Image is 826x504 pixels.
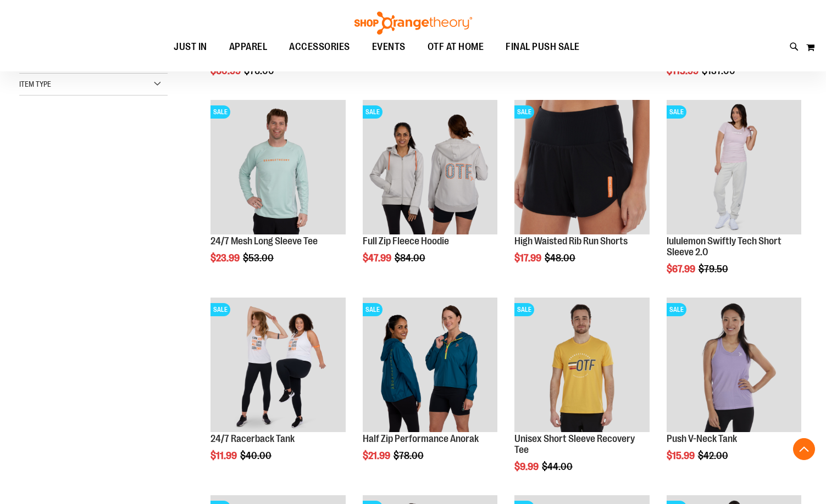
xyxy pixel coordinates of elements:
[205,94,351,292] div: product
[699,264,730,275] span: $79.50
[509,94,655,292] div: product
[210,253,241,264] span: $23.99
[174,35,207,59] span: JUST IN
[210,298,345,434] a: 24/7 Racerback TankSALE
[417,35,495,60] a: OTF AT HOME
[229,35,268,59] span: APPAREL
[363,236,449,247] a: Full Zip Fleece Hoodie
[667,100,801,236] a: lululemon Swiftly Tech Short Sleeve 2.0SALE
[667,303,686,316] span: SALE
[289,35,350,59] span: ACCESSORIES
[395,253,427,264] span: $84.00
[428,35,484,59] span: OTF AT HOME
[357,292,503,489] div: product
[363,105,382,119] span: SALE
[506,35,580,59] span: FINAL PUSH SALE
[210,298,345,432] img: 24/7 Racerback Tank
[218,35,279,60] a: APPAREL
[363,433,479,444] a: Half Zip Performance Anorak
[514,461,540,472] span: $9.99
[240,450,273,461] span: $40.00
[363,253,393,264] span: $47.99
[19,80,51,88] span: Item Type
[210,100,345,234] img: Main Image of 1457095
[667,100,801,234] img: lululemon Swiftly Tech Short Sleeve 2.0
[210,100,345,236] a: Main Image of 1457095SALE
[545,253,577,264] span: $48.00
[667,450,696,461] span: $15.99
[514,253,543,264] span: $17.99
[667,236,781,257] a: lululemon Swiftly Tech Short Sleeve 2.0
[361,35,417,60] a: EVENTS
[514,298,649,434] a: Product image for Unisex Short Sleeve Recovery TeeSALE
[210,105,230,119] span: SALE
[363,100,497,236] a: Main Image of 1457091SALE
[542,461,574,472] span: $44.00
[514,100,649,234] img: High Waisted Rib Run Shorts
[210,303,230,316] span: SALE
[357,94,503,292] div: product
[495,35,591,59] a: FINAL PUSH SALE
[661,292,807,489] div: product
[667,105,686,119] span: SALE
[514,236,628,247] a: High Waisted Rib Run Shorts
[210,236,318,247] a: 24/7 Mesh Long Sleeve Tee
[667,264,697,275] span: $67.99
[205,292,351,489] div: product
[363,303,382,316] span: SALE
[363,100,497,234] img: Main Image of 1457091
[793,438,815,460] button: Back To Top
[243,253,275,264] span: $53.00
[509,292,655,500] div: product
[667,433,737,444] a: Push V-Neck Tank
[363,450,392,461] span: $21.99
[698,450,730,461] span: $42.00
[278,35,361,60] a: ACCESSORIES
[210,450,239,461] span: $11.99
[363,298,497,432] img: Half Zip Performance Anorak
[667,298,801,432] img: Product image for Push V-Neck Tank
[163,35,218,60] a: JUST IN
[210,433,295,444] a: 24/7 Racerback Tank
[514,298,649,432] img: Product image for Unisex Short Sleeve Recovery Tee
[514,433,635,455] a: Unisex Short Sleeve Recovery Tee
[514,105,534,119] span: SALE
[667,298,801,434] a: Product image for Push V-Neck TankSALE
[514,100,649,236] a: High Waisted Rib Run ShortsSALE
[661,94,807,303] div: product
[514,303,534,316] span: SALE
[363,298,497,434] a: Half Zip Performance AnorakSALE
[353,12,474,35] img: Shop Orangetheory
[372,35,406,59] span: EVENTS
[393,450,425,461] span: $78.00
